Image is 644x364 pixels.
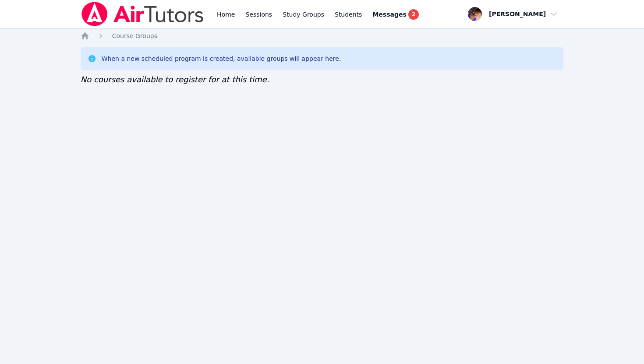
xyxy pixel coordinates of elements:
[372,10,406,19] span: Messages
[81,31,564,40] nav: Breadcrumb
[112,32,157,39] span: Course Groups
[102,54,341,63] div: When a new scheduled program is created, available groups will appear here.
[81,75,269,84] span: No courses available to register for at this time.
[112,31,157,40] a: Course Groups
[408,9,419,20] span: 2
[81,2,205,26] img: Air Tutors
